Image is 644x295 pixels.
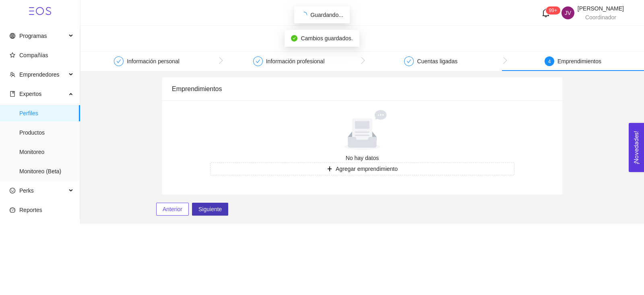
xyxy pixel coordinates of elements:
[10,91,15,97] span: book
[310,12,343,18] span: Guardando...
[546,6,560,15] sup: 573
[291,35,297,42] span: check-circle
[10,72,15,77] span: team
[192,206,228,212] a: Siguiente
[210,162,515,175] button: plusAgregar emprendimiento
[19,105,74,121] span: Perfiles
[327,166,332,172] span: plus
[19,71,60,78] span: Emprendedores
[301,35,353,42] span: Cambios guardados.
[19,33,47,39] span: Programas
[19,125,74,141] span: Productos
[629,123,644,172] button: Open Feedback Widget
[198,205,222,214] span: Siguiente
[19,52,48,58] span: Compañías
[301,12,307,18] span: loading
[417,56,457,66] div: Cuentas ligadas
[19,91,41,97] span: Expertos
[172,77,553,100] div: Emprendimientos
[266,56,325,66] div: Información profesional
[163,205,182,214] span: Anterior
[541,8,550,17] span: bell
[557,56,601,66] div: Emprendimientos
[548,59,551,64] span: 4
[19,163,74,179] span: Monitoreo (Beta)
[565,6,571,19] span: JV
[585,14,616,21] span: Coordinador
[192,203,228,216] button: Siguiente
[10,188,15,193] span: smile
[10,52,15,58] span: star
[578,5,624,12] span: [PERSON_NAME]
[156,203,189,216] button: Anterior
[10,33,15,39] span: global
[213,154,512,162] div: No hay datos
[19,187,34,194] span: Perks
[407,59,411,64] span: check
[10,207,15,213] span: dashboard
[156,206,189,212] a: Anterior
[19,144,74,160] span: Monitoreo
[19,207,42,213] span: Reportes
[127,56,180,66] div: Información personal
[116,59,121,64] span: check
[256,59,260,64] span: check
[336,164,398,173] span: Agregar emprendimiento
